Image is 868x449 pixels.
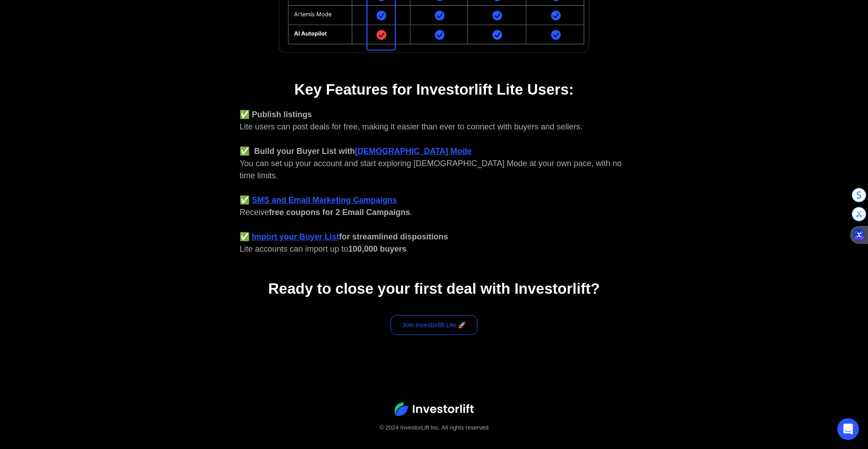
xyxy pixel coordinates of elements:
[268,280,599,297] strong: Ready to close your first deal with Investorlift?
[269,208,410,217] strong: free coupons for 2 Email Campaigns
[240,109,628,255] div: Lite users can post deals for free, making it easier than ever to connect with buyers and sellers...
[391,315,478,335] a: Join Investorlift Lite 🚀
[355,147,472,156] a: [DEMOGRAPHIC_DATA] Mode
[339,232,448,241] strong: for streamlined dispositions
[240,196,250,205] strong: ✅
[240,232,250,241] strong: ✅
[252,232,339,241] a: Import your Buyer List
[252,196,397,205] a: SMS and Email Marketing Campaigns
[240,147,355,156] strong: ✅ Build your Buyer List with
[294,81,574,98] strong: Key Features for Investorlift Lite Users:
[18,423,850,432] div: © 2024 InvestorLift Inc. All rights reserved
[240,110,312,119] strong: ✅ Publish listings
[348,244,406,253] strong: 100,000 buyers
[837,418,859,440] div: Open Intercom Messenger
